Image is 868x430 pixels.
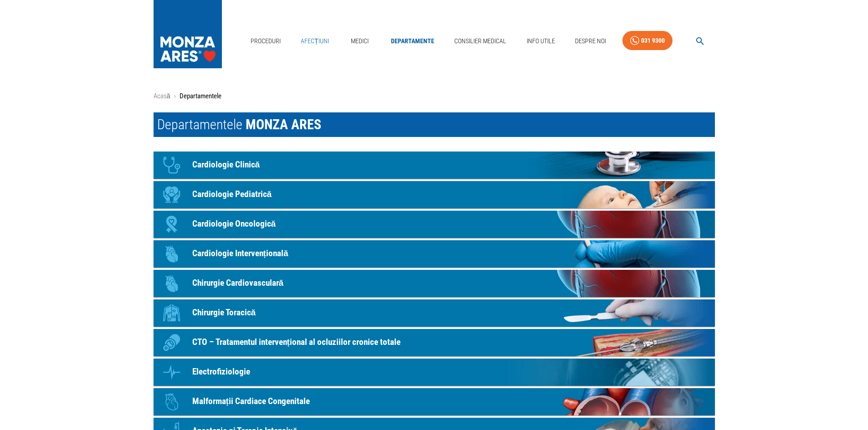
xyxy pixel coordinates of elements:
[180,91,221,101] p: Departamentele
[158,270,185,297] div: Icon
[174,91,176,101] li: ›
[154,329,715,356] a: IconCTO – Tratamentul intervențional al ocluziilor cronice totale
[154,240,715,268] a: IconCardiologie Intervențională
[154,112,715,137] h1: Departamentele
[192,336,401,349] p: CTO – Tratamentul intervențional al ocluziilor cronice totale
[192,247,288,260] p: Cardiologie Intervențională
[158,152,185,179] div: Icon
[192,395,310,408] p: Malformații Cardiace Congenitale
[154,270,715,297] a: IconChirurgie Cardiovasculară
[154,152,715,179] a: IconCardiologie Clinică
[154,91,715,101] nav: breadcrumb
[387,32,438,51] a: Departamente
[192,158,260,172] p: Cardiologie Clinică
[345,32,375,51] a: Medici
[192,306,256,319] p: Chirurgie Toracică
[154,388,715,415] a: IconMalformații Cardiace Congenitale
[158,359,185,386] div: Icon
[523,32,559,51] a: Info Utile
[571,32,610,51] a: Despre Noi
[158,211,185,238] div: Icon
[451,32,510,51] a: Consilier Medical
[158,240,185,268] div: Icon
[158,181,185,208] div: Icon
[154,181,715,208] a: IconCardiologie Pediatrică
[154,299,715,327] a: IconChirurgie Toracică
[192,365,250,379] p: Electrofiziologie
[192,218,276,231] p: Cardiologie Oncologică
[154,359,715,386] a: IconElectrofiziologie
[154,92,170,100] a: Acasă
[622,31,673,51] a: 031 9300
[246,116,321,132] span: MONZA ARES
[158,329,185,356] div: Icon
[154,211,715,238] a: IconCardiologie Oncologică
[641,35,665,46] div: 031 9300
[192,188,272,201] p: Cardiologie Pediatrică
[247,32,284,51] a: Proceduri
[158,388,185,415] div: Icon
[158,299,185,327] div: Icon
[297,32,333,51] a: Afecțiuni
[192,277,284,290] p: Chirurgie Cardiovasculară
